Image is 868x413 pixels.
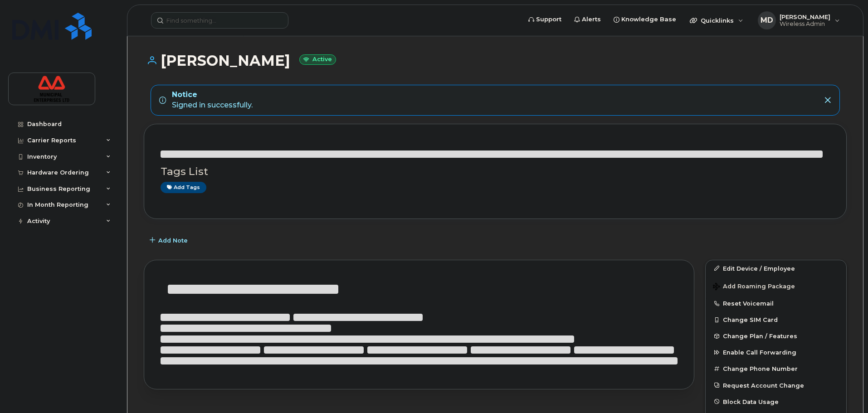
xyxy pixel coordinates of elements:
span: Change Plan / Features [723,333,797,340]
strong: Notice [172,90,253,100]
button: Change Plan / Features [706,328,846,344]
span: Enable Call Forwarding [723,349,796,356]
h3: Tags List [161,166,830,177]
div: Signed in successfully. [172,90,253,111]
button: Add Note [144,233,195,249]
span: Add Roaming Package [713,283,795,292]
a: Add tags [161,182,206,193]
button: Reset Voicemail [706,295,846,311]
button: Change Phone Number [706,360,846,377]
button: Enable Call Forwarding [706,344,846,360]
h1: [PERSON_NAME] [144,53,847,68]
button: Request Account Change [706,377,846,394]
button: Add Roaming Package [706,277,846,295]
small: Active [299,54,336,65]
span: Add Note [158,236,188,245]
button: Change SIM Card [706,311,846,328]
a: Edit Device / Employee [706,260,846,277]
button: Block Data Usage [706,394,846,410]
